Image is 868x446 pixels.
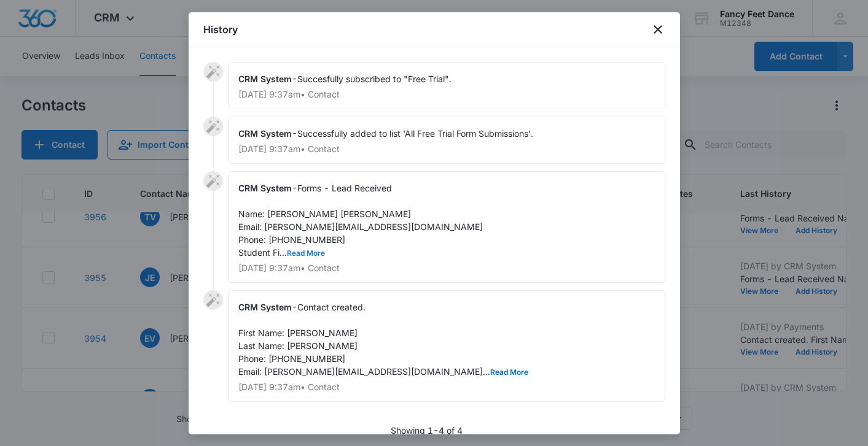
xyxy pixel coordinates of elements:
p: Showing 1-4 of 4 [391,424,463,437]
p: [DATE] 9:37am • Contact [238,90,655,99]
p: [DATE] 9:37am • Contact [238,145,655,153]
h1: History [203,22,238,37]
p: [DATE] 9:37am • Contact [238,264,655,272]
button: Read More [287,250,325,257]
span: CRM System [238,183,292,193]
div: - [228,290,665,402]
span: Forms - Lead Received Name: [PERSON_NAME] [PERSON_NAME] Email: [PERSON_NAME][EMAIL_ADDRESS][DOMAI... [238,183,483,258]
p: [DATE] 9:37am • Contact [238,383,655,391]
div: - [228,62,665,109]
span: Succesfully subscribed to "Free Trial". [297,74,452,84]
div: - [228,117,665,164]
button: Read More [490,369,528,376]
span: CRM System [238,302,292,312]
span: Successfully added to list 'All Free Trial Form Submissions'. [297,128,533,139]
button: close [651,22,665,37]
div: - [228,171,665,283]
span: CRM System [238,128,292,139]
span: CRM System [238,74,292,84]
